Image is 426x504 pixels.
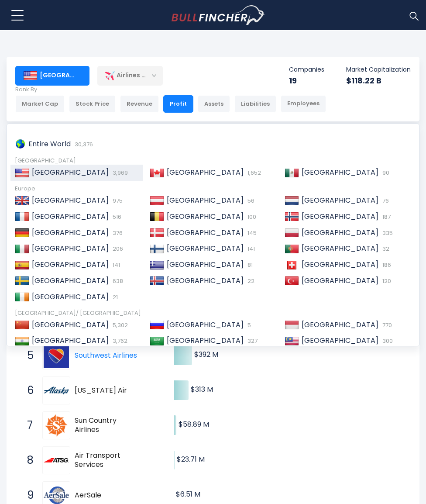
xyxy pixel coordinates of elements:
span: 9 [23,488,31,503]
span: 5 [23,348,31,363]
p: Companies [289,66,324,73]
text: $58.89 M [179,419,209,429]
span: [GEOGRAPHIC_DATA] [32,292,109,302]
a: Southwest Airlines [75,350,137,360]
span: [GEOGRAPHIC_DATA] [32,167,109,177]
span: 300 [380,337,393,345]
img: Alaska Air [44,378,69,403]
span: [GEOGRAPHIC_DATA] [302,276,378,286]
span: [GEOGRAPHIC_DATA] [167,167,244,177]
span: [GEOGRAPHIC_DATA] [302,320,378,330]
span: [GEOGRAPHIC_DATA] [167,320,244,330]
text: $23.71 M [177,454,205,464]
div: [GEOGRAPHIC_DATA] [15,66,89,85]
span: [GEOGRAPHIC_DATA] [302,195,378,205]
span: 141 [245,245,255,253]
span: [GEOGRAPHIC_DATA] [167,195,244,205]
p: Market Capitalization [346,66,411,73]
span: 335 [380,229,393,237]
span: [GEOGRAPHIC_DATA] [32,228,109,238]
span: [GEOGRAPHIC_DATA] [167,243,244,253]
span: 145 [245,229,257,237]
div: Revenue [120,95,159,113]
img: Southwest Airlines [44,343,69,368]
span: 100 [245,213,256,221]
div: Europe [15,185,411,193]
div: Stock Price [69,95,116,113]
div: [GEOGRAPHIC_DATA]/ [GEOGRAPHIC_DATA] [15,310,411,317]
span: 3,969 [110,169,128,177]
span: 206 [110,245,123,253]
span: [GEOGRAPHIC_DATA] [32,276,109,286]
div: [GEOGRAPHIC_DATA] [15,157,411,165]
span: 5,302 [110,321,128,329]
div: 19 [289,76,324,86]
span: [GEOGRAPHIC_DATA] [302,211,378,221]
span: [GEOGRAPHIC_DATA] [302,167,378,177]
a: Go to homepage [172,5,265,25]
span: [GEOGRAPHIC_DATA] [302,228,378,238]
img: bullfincher logo [172,5,265,25]
span: [GEOGRAPHIC_DATA] [167,228,244,238]
span: 1,652 [245,169,261,177]
span: 8 [23,453,31,468]
span: 22 [245,277,254,285]
div: Market Cap [15,95,65,113]
img: Air Transport Services [44,458,69,463]
span: 7 [23,418,31,433]
span: 638 [110,277,123,285]
div: $118.22 B [346,76,411,86]
span: [GEOGRAPHIC_DATA] [302,243,378,253]
span: 376 [110,229,123,237]
span: 327 [245,337,258,345]
text: $313 M [191,384,213,394]
div: Employees [281,95,326,113]
span: [GEOGRAPHIC_DATA] [302,335,378,345]
span: [GEOGRAPHIC_DATA] [167,276,244,286]
span: 56 [245,197,254,205]
span: 770 [380,321,392,329]
span: 120 [380,277,391,285]
span: [GEOGRAPHIC_DATA] [302,259,378,269]
span: 81 [245,261,253,269]
text: $392 M [194,349,218,359]
span: 187 [380,213,391,221]
span: [GEOGRAPHIC_DATA] [32,335,109,345]
span: [GEOGRAPHIC_DATA] [167,335,244,345]
div: Assets [198,95,230,113]
div: Airlines & Airports [97,66,163,86]
a: Southwest Airlines [42,342,75,369]
span: 32 [380,245,389,253]
span: [GEOGRAPHIC_DATA] [167,259,244,269]
span: Sun Country Airlines [75,416,141,435]
span: [GEOGRAPHIC_DATA] [32,195,109,205]
span: 516 [110,213,121,221]
span: 975 [110,197,123,205]
text: $6.51 M [176,489,200,499]
div: Profit [163,95,193,113]
span: Air Transport Services [75,451,141,469]
span: 90 [380,169,389,177]
span: 5 [245,321,251,329]
span: 6 [23,383,31,398]
span: [GEOGRAPHIC_DATA] [32,243,109,253]
span: [US_STATE] Air [75,386,141,395]
img: Sun Country Airlines [44,413,69,438]
span: [GEOGRAPHIC_DATA] [32,320,109,330]
span: 141 [110,261,120,269]
span: [GEOGRAPHIC_DATA] [32,259,109,269]
span: AerSale [75,491,141,500]
div: Liabilities [234,95,276,113]
span: [GEOGRAPHIC_DATA] [167,211,244,221]
span: 30,376 [72,140,93,148]
span: Entire World [28,139,71,149]
p: Rank By [15,86,326,93]
span: 186 [380,261,391,269]
span: 21 [110,293,118,301]
span: [GEOGRAPHIC_DATA] [32,211,109,221]
span: 3,762 [110,337,127,345]
span: 76 [380,197,389,205]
